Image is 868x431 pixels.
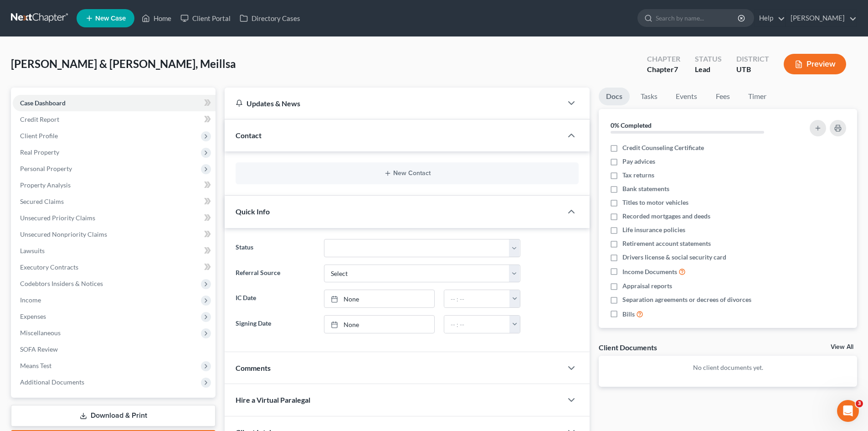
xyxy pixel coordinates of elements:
a: Lawsuits [13,243,216,259]
span: Means Test [20,362,51,369]
span: Appraisal reports [622,281,672,291]
span: Codebtors Insiders & Notices [20,280,103,287]
label: Signing Date [231,315,319,333]
span: Case Dashboard [20,99,66,107]
span: Executory Contracts [20,263,78,271]
div: Lead [695,64,722,75]
div: Updates & News [236,99,551,108]
span: Miscellaneous [20,329,61,337]
a: Directory Cases [235,10,305,26]
span: Credit Counseling Certificate [622,143,704,152]
span: [PERSON_NAME] & [PERSON_NAME], Meillsa [11,57,236,70]
span: Titles to motor vehicles [622,198,688,207]
input: -- : -- [444,316,510,333]
a: Client Portal [176,10,235,26]
div: Chapter [647,54,680,64]
a: Secured Claims [13,193,216,210]
span: Income Documents [622,267,677,276]
span: Property Analysis [20,181,71,189]
span: Contact [236,131,262,140]
span: SOFA Review [20,345,58,353]
span: Separation agreements or decrees of divorces [622,295,751,304]
input: Search by name... [656,10,739,26]
span: 7 [674,65,678,73]
a: None [324,316,434,333]
a: None [324,290,434,307]
span: Personal Property [20,165,72,172]
span: Secured Claims [20,197,64,205]
a: Fees [708,88,737,105]
span: Unsecured Nonpriority Claims [20,230,107,238]
a: Unsecured Nonpriority Claims [13,226,216,243]
a: Events [668,88,704,105]
a: SOFA Review [13,341,216,358]
span: New Case [95,15,126,22]
label: IC Date [231,290,319,308]
span: Credit Report [20,115,59,123]
strong: 0% Completed [611,121,652,129]
span: Pay advices [622,157,655,166]
a: Docs [599,88,630,105]
input: -- : -- [444,290,510,307]
div: Chapter [647,64,680,75]
span: Real Property [20,148,59,156]
a: [PERSON_NAME] [786,10,857,26]
span: Expenses [20,312,46,320]
span: Hire a Virtual Paralegal [236,395,310,404]
a: Help [755,10,785,26]
span: Client Profile [20,132,58,140]
a: Timer [741,88,774,105]
a: Property Analysis [13,177,216,193]
span: Life insurance policies [622,225,685,234]
a: Credit Report [13,111,216,128]
span: Unsecured Priority Claims [20,214,95,222]
button: New Contact [243,170,571,177]
label: Status [231,239,319,257]
div: Client Documents [599,343,657,352]
iframe: Intercom live chat [837,400,859,422]
span: Retirement account statements [622,239,711,248]
a: Download & Print [11,405,216,426]
span: Tax returns [622,171,654,180]
label: Referral Source [231,265,319,283]
button: Preview [784,54,846,74]
span: Comments [236,363,271,372]
a: Unsecured Priority Claims [13,210,216,226]
span: Bills [622,310,635,319]
div: Status [695,54,722,64]
span: Drivers license & social security card [622,253,726,262]
div: UTB [736,64,769,75]
a: Home [137,10,176,26]
span: Quick Info [236,207,270,216]
span: 3 [856,400,863,407]
p: No client documents yet. [606,363,850,372]
div: District [736,54,769,64]
span: Lawsuits [20,247,45,254]
span: Bank statements [622,184,669,193]
span: Income [20,296,41,304]
a: Executory Contracts [13,259,216,275]
a: Tasks [633,88,665,105]
span: Recorded mortgages and deeds [622,212,710,221]
a: Case Dashboard [13,95,216,111]
a: View All [831,344,853,350]
span: Additional Documents [20,378,84,386]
